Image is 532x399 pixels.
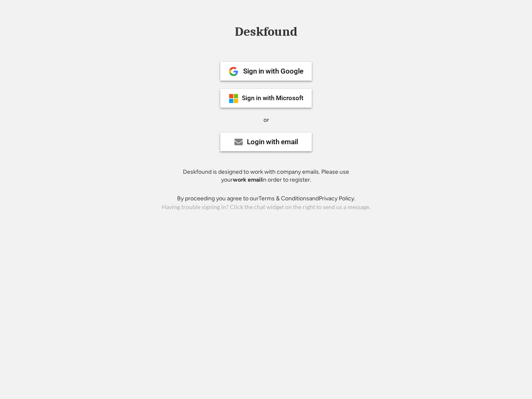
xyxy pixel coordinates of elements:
div: Deskfound is designed to work with company emails. Please use your in order to register. [172,168,360,184]
div: By proceeding you agree to our and [177,195,355,203]
div: Login with email [247,138,298,145]
img: 1024px-Google__G__Logo.svg.png [229,66,239,76]
strong: work email [233,176,262,183]
div: Deskfound [231,25,301,38]
div: Sign in with Google [243,68,303,75]
img: ms-symbollockup_mssymbol_19.png [229,94,239,103]
a: Privacy Policy. [319,195,355,202]
div: or [264,116,269,124]
a: Terms & Conditions [259,195,309,202]
div: Sign in with Microsoft [242,95,303,101]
